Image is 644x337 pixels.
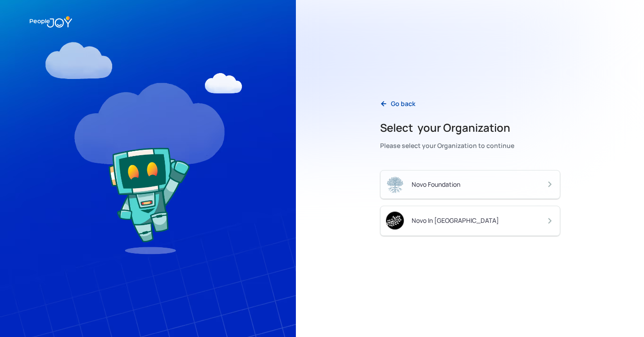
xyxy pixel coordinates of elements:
[391,99,415,108] div: Go back
[412,216,499,225] div: Novo In [GEOGRAPHIC_DATA]
[380,139,514,152] div: Please select your Organization to continue
[412,180,460,189] div: Novo Foundation
[380,206,560,236] a: Novo In [GEOGRAPHIC_DATA]
[373,95,422,113] a: Go back
[380,170,560,199] a: Novo Foundation
[380,120,514,135] h2: Select your Organization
